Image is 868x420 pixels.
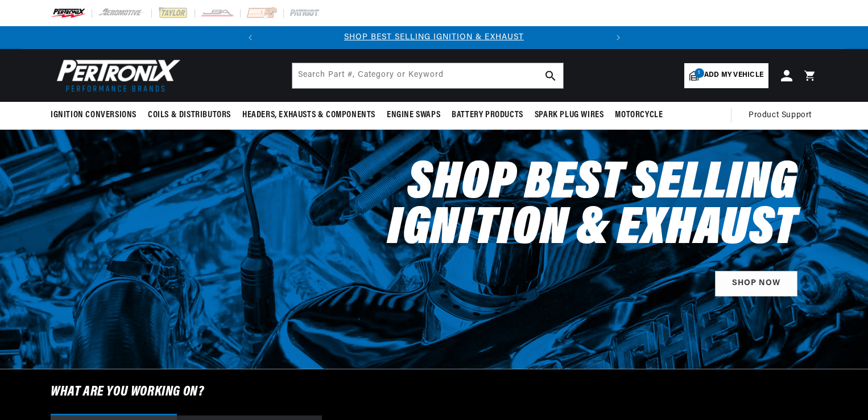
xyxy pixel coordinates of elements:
[704,70,763,81] span: Add my vehicle
[749,109,812,122] span: Product Support
[262,31,607,44] div: Announcement
[615,109,663,121] span: Motorcycle
[237,102,381,129] summary: Headers, Exhausts & Components
[695,68,704,78] span: 1
[607,26,630,49] button: Translation missing: en.sections.announcements.next_announcement
[684,63,768,88] a: 1Add my vehicle
[749,102,817,129] summary: Product Support
[344,33,524,42] a: SHOP BEST SELLING IGNITION & EXHAUST
[538,63,563,88] button: search button
[242,109,375,121] span: Headers, Exhausts & Components
[51,109,137,121] span: Ignition Conversions
[292,63,563,88] input: Search Part #, Category or Keyword
[381,102,446,129] summary: Engine Swaps
[609,102,668,129] summary: Motorcycle
[51,102,142,129] summary: Ignition Conversions
[387,109,440,121] span: Engine Swaps
[51,56,181,95] img: Pertronix
[22,369,846,415] h6: What are you working on?
[529,102,610,129] summary: Spark Plug Wires
[535,109,604,121] span: Spark Plug Wires
[142,102,237,129] summary: Coils & Distributors
[715,271,797,297] a: SHOP NOW
[311,162,797,253] h2: Shop Best Selling Ignition & Exhaust
[446,102,529,129] summary: Battery Products
[452,109,523,121] span: Battery Products
[262,31,607,44] div: 1 of 2
[239,26,262,49] button: Translation missing: en.sections.announcements.previous_announcement
[148,109,231,121] span: Coils & Distributors
[22,26,846,49] slideshow-component: Translation missing: en.sections.announcements.announcement_bar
